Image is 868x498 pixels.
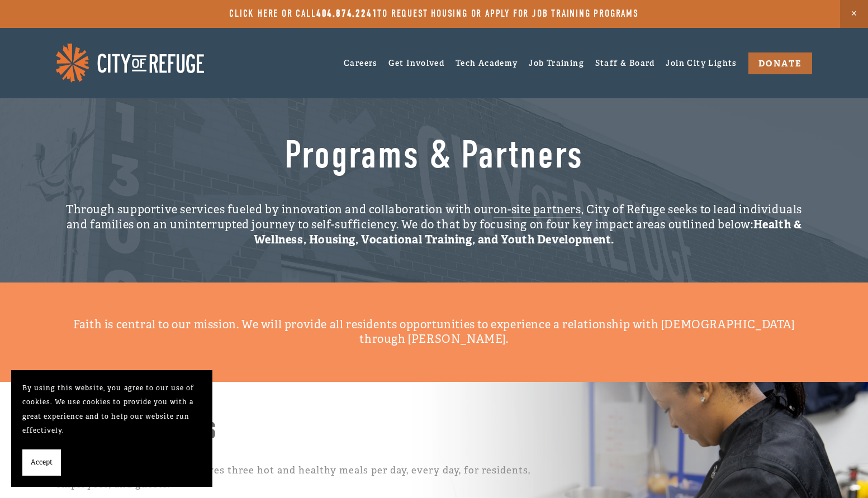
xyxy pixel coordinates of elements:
a: Get Involved [388,58,444,68]
h3: Faith is central to our mission. We will provide all residents opportunities to experience a rela... [56,318,812,347]
a: Careers [344,54,378,71]
section: Cookie banner [11,370,212,487]
p: By using this website, you agree to our use of cookies. We use cookies to provide you with a grea... [22,381,201,438]
a: Staff & Board [595,54,655,71]
img: City of Refuge [56,44,204,82]
h1: Programs & Partners [56,133,812,176]
h3: Through supportive services fueled by innovation and collaboration with our , City of Refuge seek... [56,203,812,247]
a: Join City Lights [666,54,737,71]
a: Job Training [529,54,584,71]
button: Accept [22,449,61,476]
a: on-site partners [494,203,581,218]
strong: Health & Wellness, Housing, Vocational Training, and Youth Development. [254,217,804,247]
a: Tech Academy [456,54,518,71]
a: DONATE [748,52,812,74]
p: – Prepares and serves three hot and healthy meals per day, every day, for residents, employees, a... [56,463,554,492]
span: Accept [31,456,53,470]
